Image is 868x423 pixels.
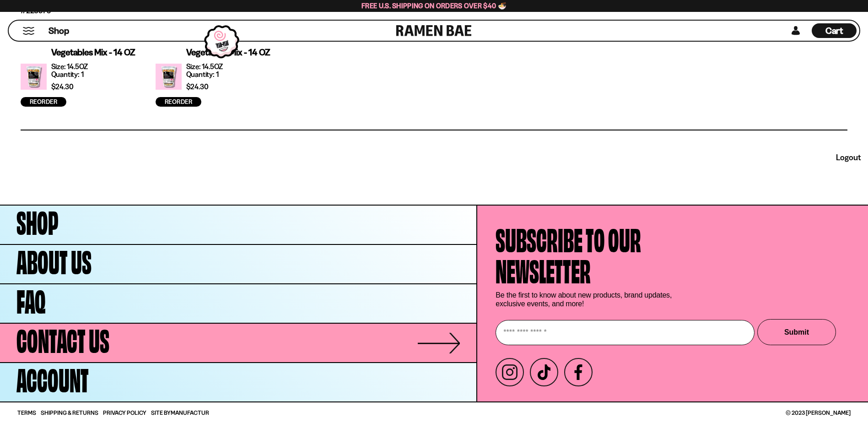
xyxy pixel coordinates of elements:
button: Submit [757,319,836,345]
a: Manufactur [171,409,209,416]
p: $24.30 [51,83,144,91]
span: About Us [16,244,92,275]
span: Shop [16,205,59,236]
span: Site By [151,410,209,416]
a: logout [836,152,861,163]
span: Contact Us [16,323,109,354]
span: Free U.S. Shipping on Orders over $40 🍜 [361,1,507,10]
input: Enter your email [496,320,755,345]
a: Shop [49,23,69,38]
p: Quantity: 1 [186,70,279,79]
p: Quantity: 1 [51,70,144,79]
p: Size: 14.5OZ [51,63,144,71]
a: Shipping & Returns [41,410,98,416]
p: Be the first to know about new products, brand updates, exclusive events, and more! [496,291,679,308]
span: © 2023 [PERSON_NAME] [786,410,851,416]
button: Mobile Menu Trigger [22,27,35,35]
span: Cart [825,25,843,36]
a: Reorder [156,97,201,107]
span: Shop [49,25,69,37]
a: Cart [812,21,857,41]
p: Size: 14.5OZ [186,63,279,71]
a: Reorder [21,97,66,107]
h4: Subscribe to our newsletter [496,222,641,284]
a: Terms [17,410,36,416]
span: FAQ [16,283,46,315]
a: Privacy Policy [103,410,146,416]
p: $24.30 [186,83,279,91]
span: Account [16,362,89,393]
